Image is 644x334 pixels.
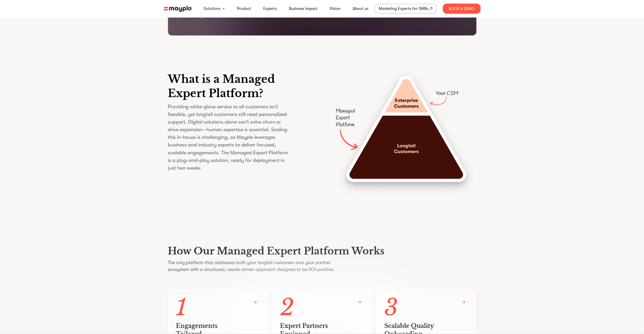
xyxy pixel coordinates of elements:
a: Product [237,6,251,12]
p: 2 [280,297,364,317]
div: Marketing Experts for SMBs [379,5,428,12]
a: Solutions [204,6,220,12]
a: About us [353,6,368,12]
p: 1 [176,297,260,317]
div: Book A Demo [443,4,481,14]
img: mayple-logo [164,6,192,12]
iframe: Chat Widget [553,275,644,334]
a: Marketing Experts for SMBs [374,4,437,13]
p: Providing white-glove service to all customers isn’t feasible, yet longtail customers still need ... [168,103,290,172]
img: arrow-down [222,8,225,9]
p: 3 [384,297,468,317]
h1: What is a Managed Expert Platform? [168,72,312,100]
a: Experts [263,6,277,12]
p: The only platform that addresses both your longtail customers and your partner ecosystem with a s... [168,259,476,273]
a: Business Impact [289,6,318,12]
a: Vision [330,6,340,12]
h1: How Our Managed Expert Platform Works [168,245,476,257]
